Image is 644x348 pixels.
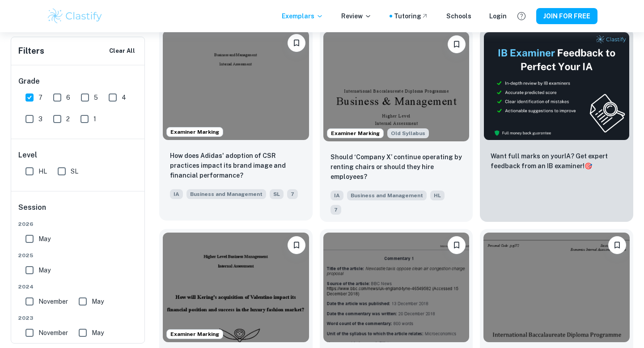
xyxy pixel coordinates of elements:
[167,330,223,338] span: Examiner Marking
[47,7,103,25] img: Clastify logo
[585,162,592,170] span: 🎯
[394,11,428,21] a: Tutoring
[18,45,44,57] h6: Filters
[330,205,341,215] span: 7
[323,233,470,342] img: Economics IA example thumbnail: IA full portfolio
[18,251,138,259] span: 2025
[163,233,309,342] img: Business and Management IA example thumbnail: How will Kering's acquisition of Valenti
[387,128,429,138] span: Old Syllabus
[323,32,470,141] img: Business and Management IA example thumbnail: Should ‘Company X’ continue operating by
[167,128,223,136] span: Examiner Marking
[430,191,445,200] span: HL
[107,44,137,58] button: Clear All
[93,114,96,124] span: 1
[448,35,466,53] button: Please log in to bookmark exemplars
[38,114,42,124] span: 3
[170,151,302,180] p: How does Adidas' adoption of CSR practices impact its brand image and financial performance?
[94,93,98,102] span: 5
[489,11,507,21] a: Login
[186,189,266,199] span: Business and Management
[18,283,138,291] span: 2024
[491,151,623,171] p: Want full marks on your IA ? Get expert feedback from an IB examiner!
[514,8,529,24] button: Help and Feedback
[18,314,138,322] span: 2023
[347,191,427,200] span: Business and Management
[18,150,138,161] h6: Level
[387,128,429,138] div: Starting from the May 2024 session, the Business IA requirements have changed. It's OK to refer t...
[327,129,383,137] span: Examiner Marking
[18,202,138,220] h6: Session
[330,152,462,182] p: Should ‘Company X’ continue operating by renting chairs or should they hire employees?
[536,8,597,24] button: JOIN FOR FREE
[608,236,626,254] button: Please log in to bookmark exemplars
[38,328,68,338] span: November
[38,234,51,244] span: May
[18,76,138,87] h6: Grade
[483,32,630,140] img: Thumbnail
[288,236,305,254] button: Please log in to bookmark exemplars
[320,28,473,222] a: Examiner MarkingStarting from the May 2024 session, the Business IA requirements have changed. It...
[270,189,284,199] span: SL
[163,30,309,140] img: Business and Management IA example thumbnail: How does Adidas' adoption of CSR practic
[288,34,305,52] button: Please log in to bookmark exemplars
[330,191,343,200] span: IA
[446,11,471,21] a: Schools
[92,297,104,306] span: May
[287,189,298,199] span: 7
[71,166,78,176] span: SL
[66,93,70,102] span: 6
[480,28,633,222] a: ThumbnailWant full marks on yourIA? Get expert feedback from an IB examiner!
[170,189,183,199] span: IA
[38,166,47,176] span: HL
[38,265,51,275] span: May
[18,220,138,228] span: 2026
[483,233,630,342] img: Economics IA example thumbnail: ADL and Kiwi Bus Builders welcome New Ze
[282,11,323,21] p: Exemplars
[448,236,466,254] button: Please log in to bookmark exemplars
[122,93,126,102] span: 4
[38,297,68,306] span: November
[92,328,104,338] span: May
[159,28,313,222] a: Examiner MarkingPlease log in to bookmark exemplarsHow does Adidas' adoption of CSR practices imp...
[341,11,372,21] p: Review
[38,93,42,102] span: 7
[66,114,70,124] span: 2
